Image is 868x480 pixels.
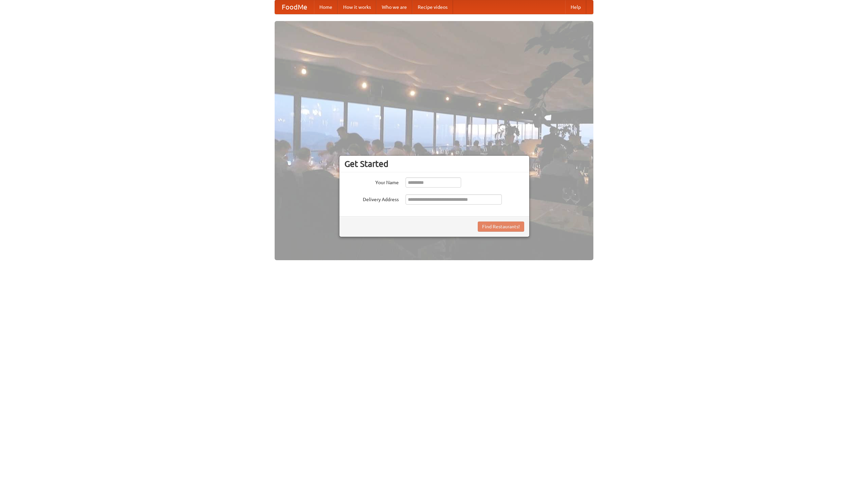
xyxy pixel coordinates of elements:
label: Delivery Address [344,194,399,203]
a: Home [314,0,338,14]
a: Who we are [376,0,412,14]
button: Find Restaurants! [478,222,524,232]
a: How it works [338,0,376,14]
a: Recipe videos [412,0,453,14]
h3: Get Started [344,159,524,169]
a: FoodMe [275,0,314,14]
a: Help [565,0,586,14]
label: Your Name [344,177,399,186]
